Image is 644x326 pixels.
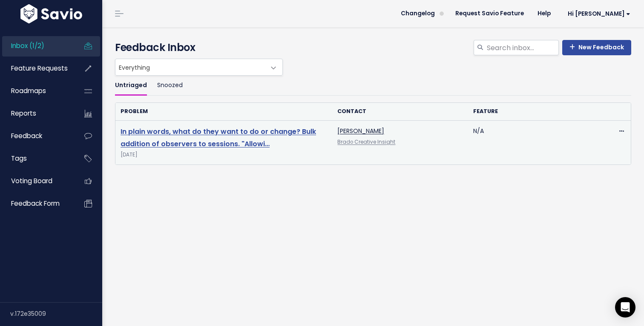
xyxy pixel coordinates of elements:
span: Voting Board [11,176,52,185]
a: Brado Creative Insight [337,139,395,145]
a: Hi [PERSON_NAME] [558,7,637,20]
th: Problem [115,103,332,120]
th: Feature [468,103,604,120]
h4: Feedback Inbox [115,40,631,55]
a: Tags [2,149,71,168]
a: Snoozed [157,76,183,96]
span: Everything [115,59,283,76]
a: New Feedback [562,40,631,55]
a: [PERSON_NAME] [337,127,384,135]
span: [DATE] [121,150,327,159]
span: Roadmaps [11,86,46,95]
a: Request Savio Feature [448,7,531,20]
td: N/A [468,121,604,165]
a: Voting Board [2,171,71,191]
span: Inbox (1/2) [11,41,44,50]
a: Roadmaps [2,81,71,101]
span: Changelog [401,11,435,17]
a: Untriaged [115,76,147,96]
input: Search inbox... [486,40,559,55]
a: Feedback [2,126,71,146]
div: Open Intercom Messenger [615,297,635,317]
span: Feedback [11,131,42,140]
span: Feature Requests [11,64,68,73]
span: Everything [115,59,265,75]
img: logo-white.9d6f32f41409.svg [18,4,84,23]
a: Help [531,7,558,20]
span: Hi [PERSON_NAME] [568,11,630,17]
span: Tags [11,154,27,163]
a: Inbox (1/2) [2,36,71,56]
a: Reports [2,104,71,123]
span: Feedback form [11,199,60,208]
a: Feature Requests [2,59,71,78]
span: Reports [11,109,36,118]
a: Feedback form [2,194,71,213]
a: In plain words, what do they want to do or change? Bulk addition of observers to sessions. "Allowi… [121,127,316,149]
th: Contact [332,103,468,120]
div: v.172e35009 [10,303,102,325]
ul: Filter feature requests [115,76,631,96]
